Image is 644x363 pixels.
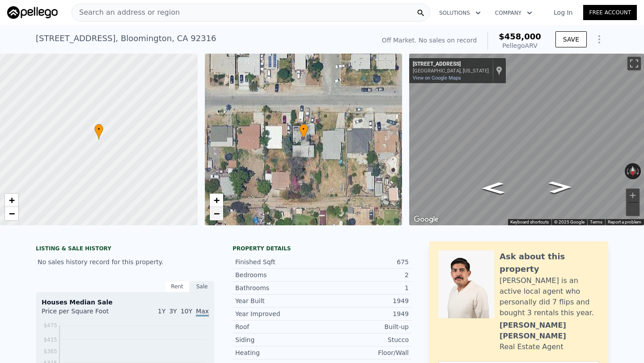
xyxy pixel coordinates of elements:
div: Pellego ARV [499,41,541,50]
span: − [9,208,15,219]
div: 1949 [322,309,409,318]
span: • [299,125,308,133]
path: Go East, 14th St [472,179,515,197]
span: − [213,208,219,219]
a: Show location on map [496,66,502,76]
button: SAVE [555,31,587,47]
span: 3Y [169,308,177,315]
span: 1Y [158,308,165,315]
div: 1 [322,283,409,292]
span: © 2025 Google [554,219,585,224]
div: Map [409,54,644,225]
div: No sales history record for this property. [36,254,215,270]
button: Zoom out [626,203,640,216]
div: [PERSON_NAME] is an active local agent who personally did 7 flips and bought 3 rentals this year. [500,275,599,318]
div: LISTING & SALE HISTORY [36,245,215,254]
div: Property details [233,245,411,252]
a: Zoom in [210,194,223,207]
div: • [94,124,103,139]
div: Floor/Wall [322,348,409,357]
button: Rotate clockwise [636,163,641,179]
tspan: $365 [43,348,57,355]
div: Built-up [322,322,409,331]
a: View on Google Maps [413,75,461,81]
a: Open this area in Google Maps (opens a new window) [411,214,441,225]
a: Log In [543,8,583,17]
a: Zoom out [5,207,18,220]
span: 10Y [181,308,192,315]
div: Bathrooms [235,283,322,292]
tspan: $415 [43,337,57,343]
div: [PERSON_NAME] [PERSON_NAME] [500,320,599,342]
span: + [9,194,15,206]
button: Company [488,5,539,21]
div: Street View [409,54,644,225]
button: Keyboard shortcuts [510,219,549,225]
a: Report a problem [608,219,641,224]
button: Rotate counterclockwise [625,163,630,179]
path: Go West, 14th St [539,178,581,196]
a: Zoom out [210,207,223,220]
div: 1949 [322,296,409,305]
button: Toggle fullscreen view [627,57,641,70]
button: Zoom in [626,189,640,202]
div: Sale [190,281,215,292]
button: Reset the view [629,163,636,180]
div: Roof [235,322,322,331]
div: Finished Sqft [235,257,322,266]
img: Google [411,214,441,225]
div: Siding [235,335,322,344]
a: Terms (opens in new tab) [590,219,602,224]
div: Houses Median Sale [42,298,209,307]
div: Ask about this property [500,250,599,275]
div: Bedrooms [235,270,322,279]
div: Stucco [322,335,409,344]
a: Zoom in [5,194,18,207]
div: 675 [322,257,409,266]
a: Free Account [583,5,637,20]
div: Year Built [235,296,322,305]
div: [STREET_ADDRESS] , Bloomington , CA 92316 [36,32,216,45]
button: Solutions [432,5,488,21]
div: Real Estate Agent [500,342,563,352]
img: Pellego [7,6,58,19]
div: [STREET_ADDRESS] [413,61,489,68]
div: Price per Square Foot [42,307,125,321]
div: Heating [235,348,322,357]
div: [GEOGRAPHIC_DATA], [US_STATE] [413,68,489,74]
tspan: $475 [43,322,57,329]
button: Show Options [590,30,608,48]
span: • [94,125,103,133]
div: • [299,124,308,139]
div: 2 [322,270,409,279]
span: Search an address or region [72,7,180,18]
div: Rent [165,281,190,292]
span: + [213,194,219,206]
div: Off Market. No sales on record [382,36,477,45]
div: Year Improved [235,309,322,318]
span: Max [196,308,209,317]
span: $458,000 [499,32,541,41]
